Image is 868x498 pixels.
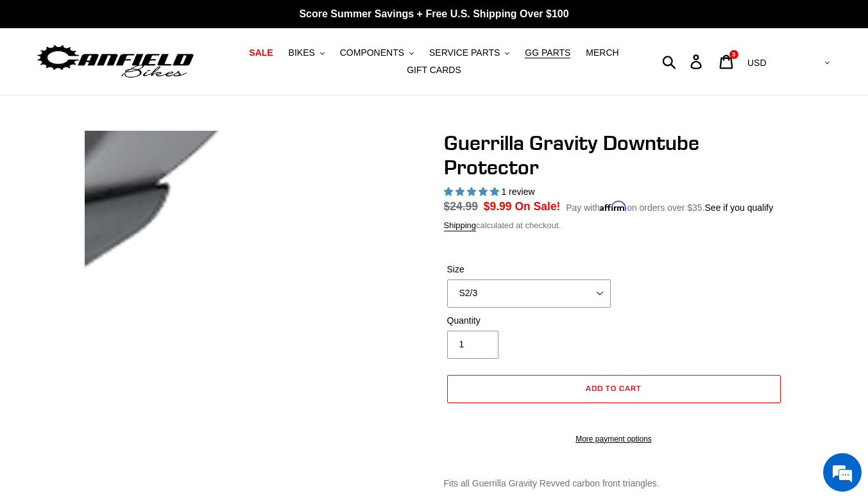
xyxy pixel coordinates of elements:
[579,44,625,62] a: MERCH
[447,433,781,445] a: More payment options
[289,47,315,58] span: BIKES
[35,42,196,82] img: Canfield Bikes
[600,201,627,212] span: Affirm
[518,44,577,62] a: GG PARTS
[334,44,420,62] button: COMPONENTS
[484,200,512,213] span: $9.99
[566,198,773,215] p: Pay with on orders over $35.
[447,375,781,403] button: Add to cart
[429,47,500,58] span: SERVICE PARTS
[400,62,468,79] a: GIFT CARDS
[282,44,331,62] button: BIKES
[712,48,742,76] a: 3
[586,383,642,393] span: Add to cart
[525,47,570,58] span: GG PARTS
[249,47,273,58] span: SALE
[444,187,502,197] span: 5.00 stars
[444,477,784,490] p: Fits all Guerrilla Gravity Revved carbon front triangles.
[444,200,479,213] s: $24.99
[732,51,735,58] span: 3
[340,47,404,58] span: COMPONENTS
[447,314,611,328] label: Quantity
[444,220,477,231] a: Shipping
[586,47,618,58] span: MERCH
[444,131,784,180] h1: Guerrilla Gravity Downtube Protector
[515,198,560,215] span: On Sale!
[407,65,461,76] span: GIFT CARDS
[705,203,774,213] a: See if you qualify - Learn more about Affirm Financing (opens in modal)
[243,44,279,62] a: SALE
[423,44,516,62] button: SERVICE PARTS
[501,187,534,197] span: 1 review
[447,263,611,276] label: Size
[444,219,784,232] div: calculated at checkout.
